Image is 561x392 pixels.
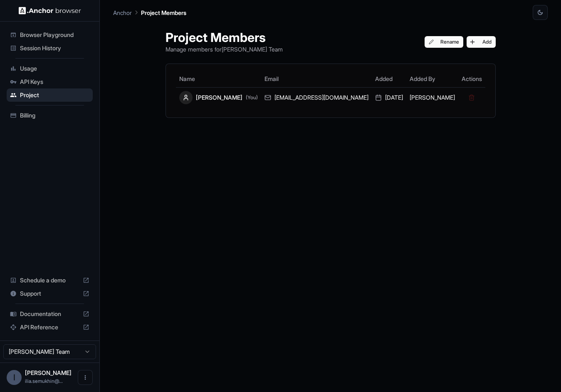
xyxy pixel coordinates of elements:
[246,94,258,101] span: (You)
[20,64,89,73] span: Usage
[7,88,93,102] div: Project
[406,87,458,108] td: [PERSON_NAME]
[7,307,93,321] div: Documentation
[20,289,79,298] span: Support
[20,91,89,99] span: Project
[25,378,63,384] span: ilia.semukhin@gmail.com
[176,71,261,87] th: Name
[458,71,485,87] th: Actions
[7,42,93,55] div: Session History
[7,274,93,287] div: Schedule a demo
[7,370,22,385] div: I
[113,8,186,17] nav: breadcrumb
[179,91,258,104] div: [PERSON_NAME]
[7,75,93,88] div: API Keys
[7,28,93,42] div: Browser Playground
[372,71,406,87] th: Added
[19,7,81,15] img: Anchor Logo
[20,323,79,331] span: API Reference
[425,36,463,48] button: Rename
[20,44,89,52] span: Session History
[20,310,79,318] span: Documentation
[20,111,89,120] span: Billing
[7,109,93,122] div: Billing
[7,321,93,334] div: API Reference
[141,8,186,17] p: Project Members
[375,93,403,102] div: [DATE]
[406,71,458,87] th: Added By
[113,8,132,17] p: Anchor
[166,30,283,45] h1: Project Members
[7,62,93,75] div: Usage
[78,370,93,385] button: Open menu
[20,276,79,284] span: Schedule a demo
[166,45,283,54] p: Manage members for [PERSON_NAME] Team
[261,71,372,87] th: Email
[264,93,368,102] div: [EMAIL_ADDRESS][DOMAIN_NAME]
[25,369,72,376] span: Ilia Semukhin
[467,36,496,48] button: Add
[20,78,89,86] span: API Keys
[7,287,93,300] div: Support
[20,31,89,39] span: Browser Playground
